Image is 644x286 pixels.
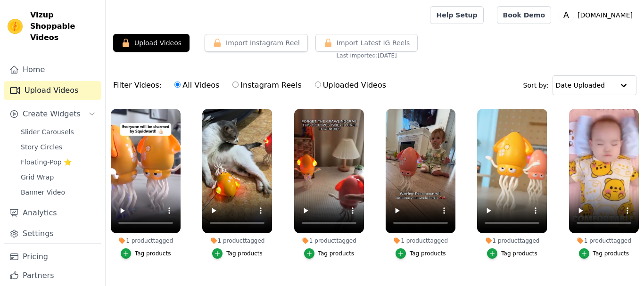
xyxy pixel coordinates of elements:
div: Tag products [318,250,355,257]
span: Last imported: [DATE] [337,52,397,59]
a: Book Demo [497,6,551,24]
span: Grid Wrap [21,172,54,182]
button: Import Instagram Reel [205,34,308,52]
label: All Videos [174,79,220,91]
button: Tag products [304,248,355,259]
div: Sort by: [523,75,637,95]
img: Vizup [8,19,23,34]
div: 1 product tagged [111,237,181,245]
a: Slider Carousels [15,125,101,139]
button: Tag products [396,248,446,259]
a: Story Circles [15,140,101,154]
a: Upload Videos [4,81,101,100]
div: Tag products [135,250,171,257]
div: Tag products [501,250,537,257]
p: [DOMAIN_NAME] [574,7,636,24]
a: Pricing [4,247,101,266]
span: Story Circles [21,142,62,152]
div: 1 product tagged [294,237,364,245]
button: Create Widgets [4,105,101,123]
a: Grid Wrap [15,171,101,184]
span: Slider Carousels [21,127,74,137]
a: Partners [4,266,101,285]
span: Banner Video [21,188,65,197]
button: A [DOMAIN_NAME] [559,7,636,24]
text: A [563,10,569,20]
button: Tag products [212,248,263,259]
div: Filter Videos: [113,74,391,96]
a: Help Setup [430,6,483,24]
div: 1 product tagged [477,237,547,245]
button: Tag products [487,248,537,259]
button: Tag products [579,248,629,259]
span: Floating-Pop ⭐ [21,157,72,167]
div: 1 product tagged [386,237,455,245]
div: Tag products [410,250,446,257]
button: Import Latest IG Reels [315,34,418,52]
input: All Videos [174,82,181,88]
a: Settings [4,224,101,243]
a: Banner Video [15,186,101,199]
label: Instagram Reels [232,79,302,91]
span: Create Widgets [23,108,81,120]
button: Upload Videos [113,34,190,52]
div: 1 product tagged [569,237,639,245]
a: Home [4,60,101,79]
button: Tag products [121,248,171,259]
label: Uploaded Videos [314,79,387,91]
a: Analytics [4,204,101,222]
div: Tag products [593,250,629,257]
div: 1 product tagged [202,237,272,245]
span: Import Latest IG Reels [337,38,410,48]
input: Instagram Reels [232,82,239,88]
span: Vizup Shoppable Videos [30,9,98,43]
a: Floating-Pop ⭐ [15,155,101,169]
div: Tag products [226,250,263,257]
input: Uploaded Videos [315,82,321,88]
